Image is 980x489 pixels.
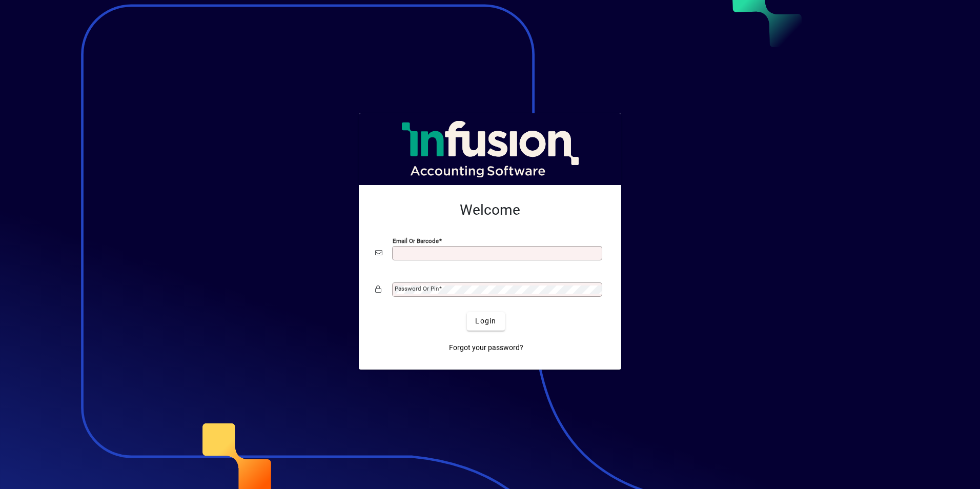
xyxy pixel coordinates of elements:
button: Login [467,312,504,331]
mat-label: Email or Barcode [393,237,439,244]
span: Forgot your password? [449,342,523,353]
a: Forgot your password? [445,339,527,357]
mat-label: Password or Pin [395,285,439,292]
span: Login [475,316,496,327]
h2: Welcome [375,201,605,219]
